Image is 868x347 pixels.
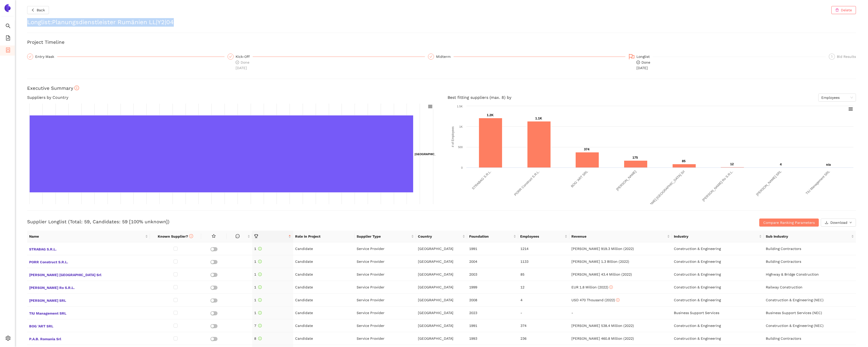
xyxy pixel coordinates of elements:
button: deleteDelete [831,6,856,14]
td: Candidate [293,307,354,319]
span: 1 [254,285,262,289]
td: Service Provider [355,307,416,319]
span: PORR Construct S.R.L. [29,258,148,265]
span: info-circle [74,85,79,90]
td: Service Provider [355,294,416,307]
span: info-circle [616,298,620,302]
h4: Suppliers by Country [27,94,436,102]
span: info-circle [609,285,613,289]
span: down [849,221,852,224]
th: this column's title is Employees,this column is sortable [518,231,569,242]
text: 1.5K [457,105,463,108]
td: 1214 [518,242,570,255]
td: Service Provider [355,255,416,268]
text: # of Employees [451,126,455,147]
td: Candidate [293,332,354,345]
td: - [518,307,570,319]
span: info-circle [258,298,262,302]
th: this column's title is Name,this column is sortable [27,231,150,242]
text: [PERSON_NAME] Ro S.R.L. [701,170,734,202]
text: 4 [780,162,782,166]
td: [GEOGRAPHIC_DATA] [416,332,467,345]
span: [PERSON_NAME] 43.4 Million (2022) [571,272,632,276]
h3: Project Timeline [27,39,856,46]
span: 5 [831,55,833,58]
span: delete [835,8,839,12]
span: check [229,55,232,58]
span: Back [37,7,45,13]
span: Delete [841,7,852,13]
td: Candidate [293,294,354,307]
td: 236 [518,332,570,345]
span: [PERSON_NAME] 460.8 Million (2022) [571,336,634,340]
span: Done [DATE] [236,60,249,70]
span: info-circle [258,285,262,289]
td: Candidate [293,281,354,294]
td: Construction & Engineering (NEC) [764,294,856,307]
text: 500 [458,146,463,149]
span: info-circle [258,337,262,340]
td: 1991 [467,242,518,255]
span: file-add [6,34,11,44]
text: BOG 'ART SRL [570,170,589,188]
span: flag [629,54,635,60]
td: 2023 [467,307,518,319]
td: 12 [518,281,570,294]
span: check [429,55,432,58]
td: Construction & Engineering [672,242,764,255]
span: info-circle [189,234,193,238]
text: n/a [826,163,831,166]
div: Entry Mask [27,54,225,60]
td: 1993 [467,332,518,345]
span: info-circle [258,260,262,263]
span: Employees [821,94,853,101]
td: [GEOGRAPHIC_DATA] [416,307,467,319]
td: 374 [518,319,570,332]
td: Highway & Bridge Construction [764,268,856,281]
div: Entry Mask [35,54,57,60]
span: Done [DATE] [636,60,650,70]
span: Known Supplier? [158,234,193,238]
text: 1.1K [535,116,542,120]
span: 7 [254,324,262,328]
span: 1 [254,247,262,251]
text: 1K [459,125,463,128]
span: 1 [254,298,262,302]
h2: Longlist : Planungsdienstleister Rumänien LL|Y2|04 [27,18,856,27]
span: 1 [254,272,262,276]
span: [PERSON_NAME] 919.3 Million (2022) [571,247,634,251]
td: Service Provider [355,242,416,255]
text: 1.2K [487,113,494,117]
button: Compare Ranking Parameters [759,219,819,227]
td: Construction & Engineering [672,319,764,332]
span: - [571,311,573,315]
span: Download [830,220,847,225]
span: [PERSON_NAME] Ro S.R.L. [29,284,148,290]
text: [PERSON_NAME] [GEOGRAPHIC_DATA] Srl [636,169,685,219]
text: [GEOGRAPHIC_DATA] [415,153,444,156]
text: 374 [584,147,589,151]
text: [PERSON_NAME] [615,170,637,191]
span: 1 [254,259,262,264]
text: STRABAG S.R.L. [471,170,492,191]
td: Service Provider [355,332,416,345]
td: Construction & Engineering (NEC) [764,319,856,332]
span: search [6,22,11,32]
td: Business Support Services [672,307,764,319]
text: 12 [730,162,734,166]
th: this column's title is Country,this column is sortable [416,231,467,242]
td: Candidate [293,255,354,268]
td: [GEOGRAPHIC_DATA] [416,242,467,255]
button: leftBack [27,6,49,14]
span: Sub Industry [766,234,850,239]
td: Candidate [293,319,354,332]
th: this column is sortable [227,231,252,242]
span: message [236,234,240,238]
td: [GEOGRAPHIC_DATA] [416,281,467,294]
text: [PERSON_NAME] SRL [755,170,782,197]
span: Bid Results [837,55,856,59]
text: 85 [682,159,685,163]
td: Service Provider [355,268,416,281]
div: Kick-Off [236,54,253,60]
td: Candidate [293,242,354,255]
